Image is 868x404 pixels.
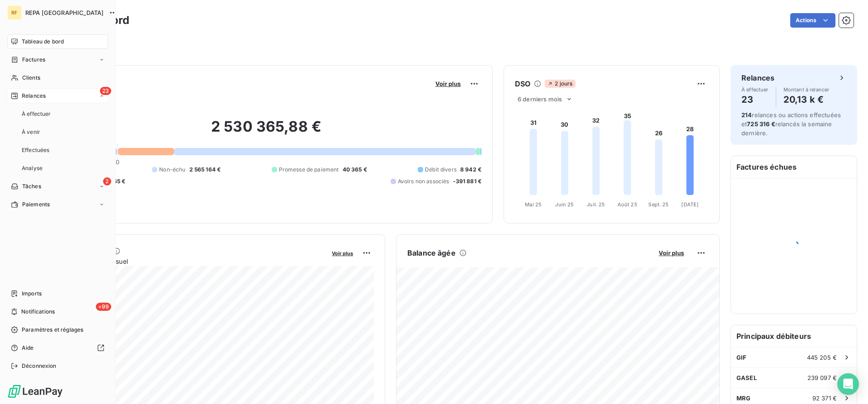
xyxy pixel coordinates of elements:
h6: Balance âgée [407,247,456,258]
a: Aide [7,341,108,355]
span: Déconnexion [22,362,57,370]
h6: Factures échues [731,156,857,178]
tspan: Août 25 [618,201,637,208]
span: Aide [22,344,34,352]
span: 445 205 € [807,354,837,361]
span: Paiements [22,200,50,209]
tspan: Mai 25 [525,201,542,208]
img: Logo LeanPay [7,384,63,399]
span: 6 derniers mois [518,95,562,103]
tspan: Juin 25 [555,201,574,208]
span: Voir plus [332,250,353,257]
span: Relances [22,92,46,100]
tspan: Juil. 25 [587,201,605,208]
span: Chiffre d'affaires mensuel [51,257,325,266]
button: Voir plus [329,249,356,257]
span: Imports [22,290,42,298]
span: Analyse [22,164,42,172]
span: Montant à relancer [783,87,830,92]
span: Notifications [21,308,55,316]
span: 2 jours [545,80,575,88]
span: Paramètres et réglages [22,326,83,334]
span: À effectuer [741,87,769,92]
span: Avoirs non associés [398,177,449,185]
span: 92 371 € [812,394,837,402]
h4: 23 [741,92,769,107]
tspan: [DATE] [681,201,698,208]
span: 214 [741,111,752,119]
span: -391 881 € [453,177,482,185]
span: Voir plus [435,80,461,87]
span: 725 316 € [747,120,775,128]
span: 0 [116,158,119,166]
span: À venir [22,128,40,136]
span: relances ou actions effectuées et relancés la semaine dernière. [741,111,841,137]
button: Actions [790,13,835,28]
button: Voir plus [433,80,463,88]
h2: 2 530 365,88 € [51,118,481,145]
h6: Principaux débiteurs [731,325,857,347]
span: 2 [103,177,111,185]
span: Factures [22,56,45,64]
span: Tâches [22,182,41,190]
span: 239 097 € [807,374,837,381]
tspan: Sept. 25 [648,201,669,208]
span: MRG [736,394,750,402]
h6: DSO [515,78,530,89]
h4: 20,13 k € [783,92,830,107]
button: Voir plus [656,249,687,257]
h6: Relances [741,72,774,83]
span: 2 565 164 € [189,166,221,174]
span: 40 365 € [343,166,367,174]
span: +99 [96,303,111,311]
span: REPA [GEOGRAPHIC_DATA] [25,9,104,16]
span: Non-échu [159,166,185,174]
div: Open Intercom Messenger [837,373,859,395]
span: Effectuées [22,146,50,154]
span: 23 [100,87,111,95]
div: RF [7,5,22,20]
span: Clients [22,74,40,82]
span: Promesse de paiement [279,166,339,174]
span: Tableau de bord [22,38,64,46]
span: GASEL [736,374,757,381]
span: 8 942 € [460,166,481,174]
span: À effectuer [22,110,51,118]
span: Voir plus [659,249,684,257]
span: Débit divers [425,166,457,174]
span: GIF [736,354,746,361]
